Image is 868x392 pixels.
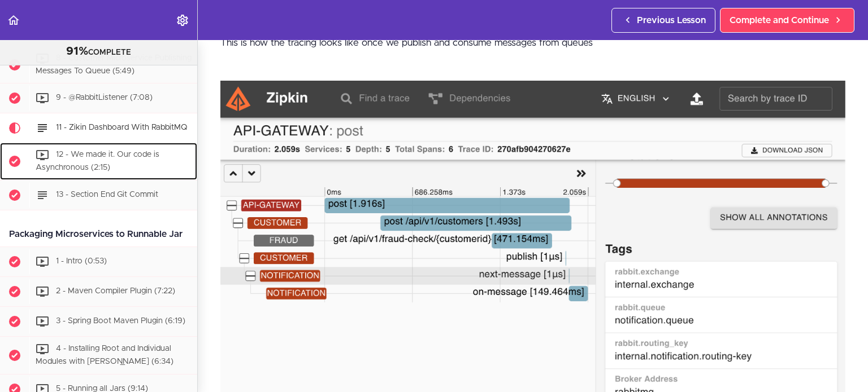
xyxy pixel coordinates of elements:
span: 2 - Maven Compiler Plugin (7:22) [56,287,175,295]
div: COMPLETE [14,45,183,59]
span: Previous Lesson [637,14,706,27]
span: 8 - Customer Microservice Publishing Messages To Queue (5:49) [36,54,192,75]
a: Previous Lesson [611,8,715,33]
span: 11 - Zikin Dashboard With RabbitMQ [56,124,188,132]
span: 4 - Installing Root and Individual Modules with [PERSON_NAME] (6:34) [36,345,173,365]
span: 1 - Intro (0:53) [56,257,107,265]
span: 12 - We made it. Our code is Asynchronous (2:15) [36,151,159,172]
span: Complete and Continue [730,14,829,27]
span: 13 - Section End Git Commit [56,191,158,199]
span: 3 - Spring Boot Maven Plugin (6:19) [56,317,185,325]
span: 91% [66,46,88,57]
span: 9 - @RabbitListener (7:08) [56,94,153,102]
a: Complete and Continue [720,8,854,33]
p: This is how the tracing looks like once we publish and consume messages from queues [220,34,845,51]
svg: Back to course curriculum [7,14,20,27]
svg: Settings Menu [176,14,189,27]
